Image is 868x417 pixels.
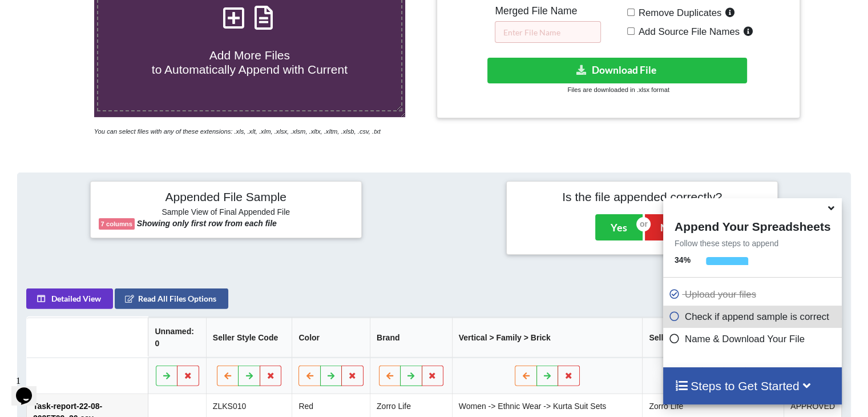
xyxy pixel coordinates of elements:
b: 7 columns [101,220,132,227]
small: Files are downloaded in .xlsx format [567,86,669,93]
iframe: chat widget [11,371,48,406]
i: You can select files with any of these extensions: .xls, .xlt, .xlm, .xlsx, .xlsm, .xltx, .xltm, ... [94,128,381,135]
button: Yes [595,214,643,240]
th: Vertical > Family > Brick [452,318,643,358]
th: Seller [642,318,784,358]
h4: Steps to Get Started [675,379,830,393]
p: Name & Download Your File [669,332,839,346]
h4: Is the file appended correctly? [515,190,769,204]
th: Seller Style Code [206,318,292,358]
b: 34 % [675,255,691,264]
span: Add More Files to Automatically Append with Current [152,49,348,76]
th: Brand [370,318,452,358]
span: Remove Duplicates [635,7,722,18]
h5: Merged File Name [495,5,601,17]
h4: Append Your Spreadsheets [663,216,842,234]
h4: Appended File Sample [99,190,353,206]
button: Detailed View [26,288,113,309]
h6: Sample View of Final Appended File [99,207,353,219]
span: Add Source File Names [635,26,740,37]
button: Download File [487,58,747,83]
button: Read All Files Options [115,288,228,309]
input: Enter File Name [495,21,601,43]
p: Check if append sample is correct [669,310,839,324]
p: Follow these steps to append [663,238,842,249]
p: Upload your files [669,287,839,302]
th: Unnamed: 0 [148,318,205,358]
th: Color [292,318,370,358]
button: No [645,214,689,240]
b: Showing only first row from each file [137,219,277,228]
